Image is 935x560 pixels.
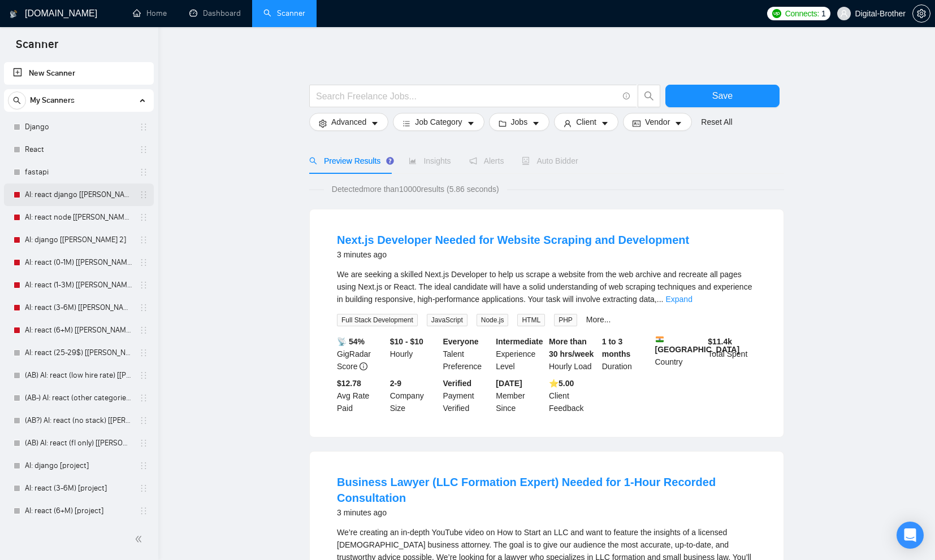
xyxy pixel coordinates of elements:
[705,335,759,373] div: Total Spent
[522,157,530,165] span: robot
[139,416,148,425] span: holder
[25,296,132,319] a: AI: react (3-6M) [[PERSON_NAME] 2]
[25,409,132,432] a: (AB?) AI: react (no stack) [[PERSON_NAME] 2]
[139,371,148,380] span: holder
[139,326,148,335] span: holder
[25,183,132,206] a: AI: react django [[PERSON_NAME] 2]
[409,157,417,165] span: area-chart
[139,145,148,154] span: holder
[494,335,547,373] div: Experience Level
[25,274,132,296] a: AI: react (1-3M) [[PERSON_NAME] 2]
[701,116,732,128] a: Reset All
[337,234,689,246] a: Next.js Developer Needed for Website Scraping and Development
[25,251,132,274] a: AI: react (0-1M) [[PERSON_NAME] 2]
[602,337,631,358] b: 1 to 3 months
[25,477,132,500] a: AI: react (3-6M) [project]
[139,393,148,403] span: holder
[517,314,545,326] span: HTML
[772,9,781,18] img: upwork-logo.png
[390,379,401,388] b: 2-9
[371,119,379,128] span: caret-down
[390,337,423,346] b: $10 - $10
[139,461,148,470] span: holder
[656,335,664,343] img: 🇮🇳
[139,213,148,222] span: holder
[477,314,509,326] span: Node.js
[337,270,752,304] span: We are seeking a skilled Next.js Developer to help us scrape a website from the web archive and r...
[139,235,148,244] span: holder
[139,506,148,515] span: holder
[638,85,660,107] button: search
[10,5,18,23] img: logo
[319,119,327,128] span: setting
[645,116,670,128] span: Vendor
[665,85,780,107] button: Save
[443,337,479,346] b: Everyone
[4,62,154,85] li: New Scanner
[13,62,145,85] a: New Scanner
[309,157,317,165] span: search
[25,342,132,364] a: AI: react (25-29$) [[PERSON_NAME] 2]
[133,8,167,18] a: homeHome
[511,116,528,128] span: Jobs
[554,314,577,326] span: PHP
[821,7,826,20] span: 1
[912,9,930,18] a: setting
[25,116,132,138] a: Django
[25,387,132,409] a: (AB-) AI: react (other categories) [[PERSON_NAME] 2]
[674,119,682,128] span: caret-down
[139,190,148,199] span: holder
[441,335,494,373] div: Talent Preference
[549,337,594,358] b: More than 30 hrs/week
[337,476,716,504] a: Business Lawyer (LLC Formation Expert) Needed for 1-Hour Recorded Consultation
[564,119,572,128] span: user
[139,258,148,267] span: holder
[139,348,148,357] span: holder
[785,7,819,20] span: Connects:
[360,362,367,370] span: info-circle
[489,113,550,131] button: folderJobscaret-down
[25,319,132,342] a: AI: react (6+M) [[PERSON_NAME] 2]
[393,113,484,131] button: barsJob Categorycaret-down
[665,295,692,304] a: Expand
[7,36,67,60] span: Scanner
[189,8,241,18] a: dashboardDashboard
[657,295,664,304] span: ...
[335,335,388,373] div: GigRadar Score
[337,248,689,261] div: 3 minutes ago
[316,89,618,103] input: Search Freelance Jobs...
[25,364,132,387] a: (AB) AI: react (low hire rate) [[PERSON_NAME] 2]
[25,432,132,454] a: (AB) AI: react (fl only) [[PERSON_NAME] 2]
[388,377,441,414] div: Company Size
[25,229,132,251] a: AI: django [[PERSON_NAME] 2]
[25,206,132,229] a: AI: react node [[PERSON_NAME] 2]
[331,116,366,128] span: Advanced
[623,93,630,100] span: info-circle
[600,335,653,373] div: Duration
[388,335,441,373] div: Hourly
[547,335,600,373] div: Hourly Load
[337,506,756,519] div: 3 minutes ago
[712,89,733,103] span: Save
[633,119,640,128] span: idcard
[135,533,146,545] span: double-left
[576,116,596,128] span: Client
[309,113,388,131] button: settingAdvancedcaret-down
[469,157,477,165] span: notification
[8,91,26,110] button: search
[623,113,692,131] button: idcardVendorcaret-down
[139,281,148,290] span: holder
[30,89,75,112] span: My Scanners
[469,156,504,165] span: Alerts
[415,116,462,128] span: Job Category
[309,156,391,165] span: Preview Results
[25,161,132,183] a: fastapi
[653,335,706,373] div: Country
[522,156,578,165] span: Auto Bidder
[139,303,148,312] span: holder
[427,314,467,326] span: JavaScript
[554,113,618,131] button: userClientcaret-down
[549,379,574,388] b: ⭐️ 5.00
[8,97,25,104] span: search
[25,454,132,477] a: AI: django [project]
